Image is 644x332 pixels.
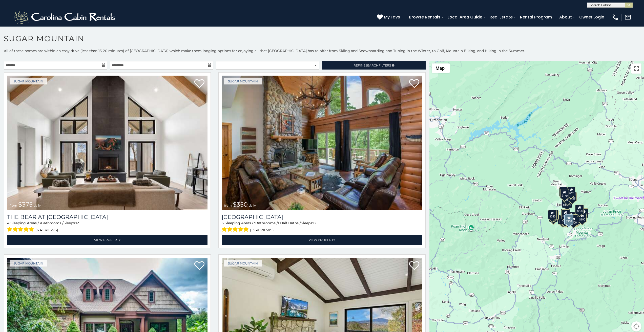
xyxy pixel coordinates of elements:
[568,192,577,202] div: $125
[7,214,207,220] a: The Bear At [GEOGRAPHIC_DATA]
[249,204,256,207] span: daily
[548,210,556,219] div: $240
[517,13,554,21] a: Rental Program
[194,79,204,89] a: Add to favorites
[76,221,79,225] span: 12
[560,189,569,199] div: $170
[561,209,570,218] div: $265
[409,79,419,89] a: Add to favorites
[222,214,422,220] h3: Grouse Moor Lodge
[377,14,401,20] a: My Favs
[224,204,232,207] span: from
[557,13,574,21] a: About
[559,187,568,197] div: $240
[445,13,485,21] a: Local Area Guide
[10,260,47,267] a: Sugar Mountain
[580,208,588,218] div: $155
[35,227,58,233] span: (6 reviews)
[34,204,41,207] span: daily
[222,235,422,245] a: View Property
[577,13,607,21] a: Owner Login
[7,221,9,225] span: 4
[222,221,224,225] span: 5
[561,209,570,218] div: $190
[194,261,204,271] a: Add to favorites
[409,261,419,271] a: Add to favorites
[313,221,316,225] span: 12
[224,260,262,267] a: Sugar Mountain
[487,13,515,21] a: Real Estate
[384,14,400,20] span: My Favs
[39,221,41,225] span: 3
[569,216,578,226] div: $500
[562,198,572,208] div: $1,095
[10,204,17,207] span: from
[435,65,445,71] span: Map
[631,321,641,331] button: Map camera controls
[7,76,207,210] img: The Bear At Sugar Mountain
[550,210,558,219] div: $210
[612,14,619,21] img: phone-regular-white.png
[564,214,573,225] div: $350
[222,220,422,233] div: Sleeping Areas / Bathrooms / Sleeps:
[322,61,425,70] a: RefineSearchFilters
[224,78,262,84] a: Sugar Mountain
[406,13,443,21] a: Browse Rentals
[222,76,422,210] img: Grouse Moor Lodge
[222,76,422,210] a: Grouse Moor Lodge from $350 daily
[572,214,580,224] div: $195
[7,220,207,233] div: Sleeping Areas / Bathrooms / Sleeps:
[13,10,118,25] img: White-1-2.png
[575,205,584,214] div: $250
[10,78,47,84] a: Sugar Mountain
[578,213,587,223] div: $190
[7,235,207,245] a: View Property
[561,209,570,219] div: $300
[432,63,450,73] button: Change map style
[624,14,631,21] img: mail-regular-white.png
[354,63,391,67] span: Refine Filters
[222,214,422,220] a: [GEOGRAPHIC_DATA]
[7,214,207,220] h3: The Bear At Sugar Mountain
[253,221,255,225] span: 3
[550,210,559,220] div: $225
[250,227,274,233] span: (13 reviews)
[18,201,33,208] span: $375
[278,221,301,225] span: 1 Half Baths /
[7,76,207,210] a: The Bear At Sugar Mountain from $375 daily
[560,215,568,225] div: $155
[567,187,575,196] div: $225
[561,215,569,224] div: $175
[566,212,575,221] div: $200
[631,63,641,74] button: Toggle fullscreen view
[365,63,379,67] span: Search
[233,201,248,208] span: $350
